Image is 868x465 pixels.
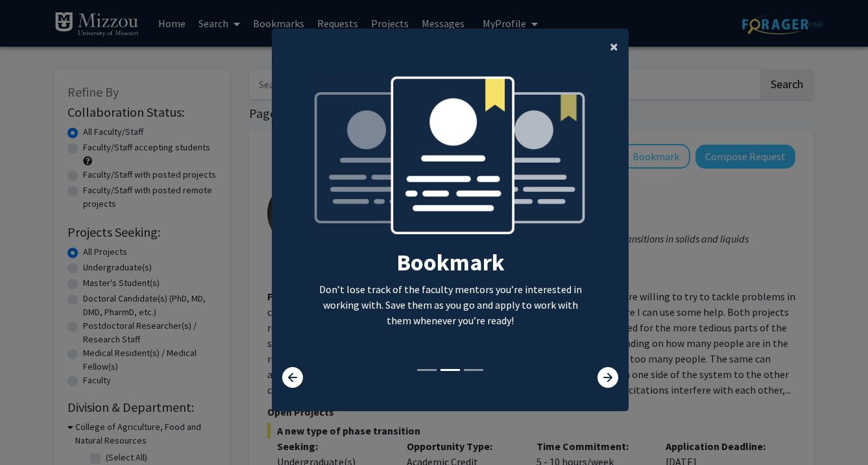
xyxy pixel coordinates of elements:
[610,36,618,56] span: ×
[312,75,589,248] img: bookmark
[599,29,629,65] button: Close
[312,248,589,276] h2: Bookmark
[312,281,589,328] p: Don’t lose track of the faculty mentors you’re interested in working with. Save them as you go an...
[10,407,55,455] iframe: Chat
